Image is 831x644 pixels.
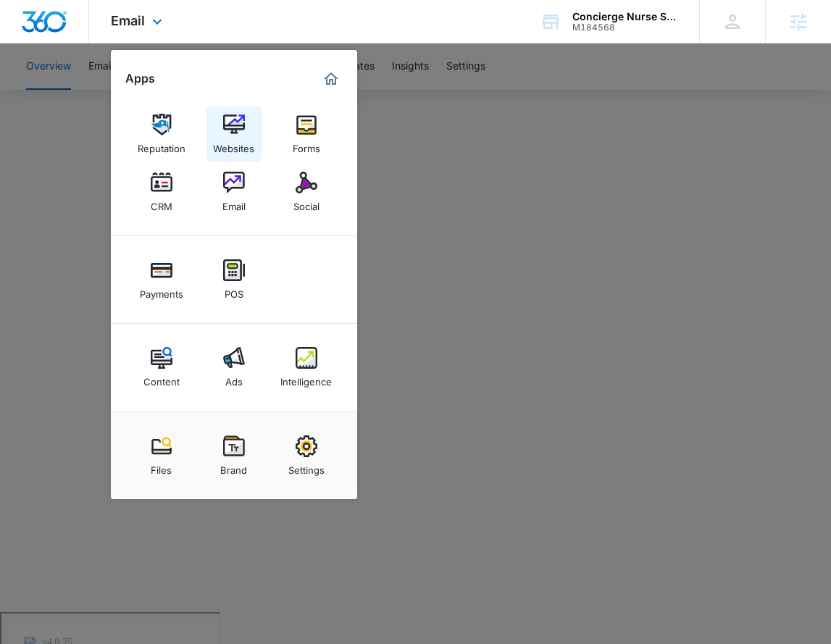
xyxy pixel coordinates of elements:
div: v 4.0.25 [41,23,71,35]
div: CRM [151,193,172,212]
div: Keywords by Traffic [160,85,244,95]
div: POS [225,281,243,300]
a: Payments [134,252,189,307]
div: Reputation [138,135,185,154]
span: Email [111,13,145,28]
a: Ads [206,340,262,395]
div: Intelligence [280,369,332,388]
a: Websites [206,106,262,162]
a: Forms [279,106,334,162]
div: Social [293,193,320,212]
div: Payments [140,281,183,300]
div: Settings [288,457,325,476]
a: Intelligence [279,340,334,395]
a: Settings [279,428,334,483]
div: account id [572,22,678,33]
div: Ads [225,369,243,388]
img: website_grey.svg [23,38,35,49]
div: Forms [293,135,320,154]
div: Domain: [DOMAIN_NAME] [38,38,159,49]
div: Content [143,369,180,388]
a: Files [134,428,189,483]
img: tab_keywords_by_traffic_grey.svg [144,84,156,96]
a: Content [134,340,189,395]
a: Marketing 360® Dashboard [320,67,343,91]
a: Email [206,164,262,219]
div: Domain Overview [55,85,130,95]
img: logo_orange.svg [23,23,35,35]
h2: Apps [125,72,155,85]
div: account name [572,11,678,22]
img: tab_domain_overview_orange.svg [39,84,51,96]
a: CRM [134,164,189,219]
div: Websites [213,135,254,154]
a: Reputation [134,106,189,162]
div: Brand [220,457,247,476]
a: Social [279,164,334,219]
a: POS [206,252,262,307]
a: Brand [206,428,262,483]
div: Files [151,457,172,476]
div: Email [222,193,246,212]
